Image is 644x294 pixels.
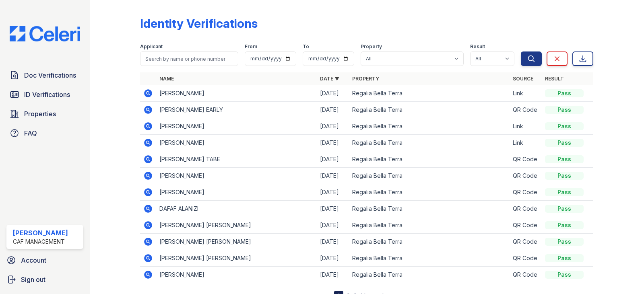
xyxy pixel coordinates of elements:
[156,184,317,201] td: [PERSON_NAME]
[156,201,317,217] td: DAFAF ALANIZI
[510,151,542,168] td: QR Code
[545,271,584,279] div: Pass
[545,122,584,130] div: Pass
[349,250,510,267] td: Regalia Bella Terra
[510,234,542,250] td: QR Code
[317,118,349,135] td: [DATE]
[513,76,533,82] a: Source
[510,135,542,151] td: Link
[317,201,349,217] td: [DATE]
[510,184,542,201] td: QR Code
[140,43,163,50] label: Applicant
[545,238,584,246] div: Pass
[352,76,379,82] a: Property
[6,106,83,122] a: Properties
[545,76,564,82] a: Result
[510,118,542,135] td: Link
[510,102,542,118] td: QR Code
[545,254,584,262] div: Pass
[159,76,174,82] a: Name
[3,252,87,268] a: Account
[361,43,382,50] label: Property
[245,43,257,50] label: From
[24,90,70,99] span: ID Verifications
[317,85,349,102] td: [DATE]
[156,168,317,184] td: [PERSON_NAME]
[21,275,45,284] span: Sign out
[156,151,317,168] td: [PERSON_NAME] TABE
[6,67,83,83] a: Doc Verifications
[510,168,542,184] td: QR Code
[156,250,317,267] td: [PERSON_NAME] [PERSON_NAME]
[13,238,68,246] div: CAF Management
[6,86,83,103] a: ID Verifications
[349,201,510,217] td: Regalia Bella Terra
[156,217,317,234] td: [PERSON_NAME] [PERSON_NAME]
[317,135,349,151] td: [DATE]
[13,228,68,238] div: [PERSON_NAME]
[349,151,510,168] td: Regalia Bella Terra
[545,139,584,147] div: Pass
[3,26,87,41] img: CE_Logo_Blue-a8612792a0a2168367f1c8372b55b34899dd931a85d93a1a3d3e32e68fde9ad4.png
[349,135,510,151] td: Regalia Bella Terra
[545,205,584,213] div: Pass
[317,168,349,184] td: [DATE]
[510,85,542,102] td: Link
[510,250,542,267] td: QR Code
[317,184,349,201] td: [DATE]
[349,184,510,201] td: Regalia Bella Terra
[317,267,349,283] td: [DATE]
[510,201,542,217] td: QR Code
[156,118,317,135] td: [PERSON_NAME]
[320,76,339,82] a: Date ▼
[156,102,317,118] td: [PERSON_NAME] EARLY
[349,267,510,283] td: Regalia Bella Terra
[156,135,317,151] td: [PERSON_NAME]
[140,51,238,66] input: Search by name or phone number
[317,102,349,118] td: [DATE]
[349,217,510,234] td: Regalia Bella Terra
[24,70,76,80] span: Doc Verifications
[349,234,510,250] td: Regalia Bella Terra
[545,106,584,114] div: Pass
[156,85,317,102] td: [PERSON_NAME]
[303,43,309,50] label: To
[545,188,584,196] div: Pass
[24,128,37,138] span: FAQ
[349,118,510,135] td: Regalia Bella Terra
[140,16,258,31] div: Identity Verifications
[156,234,317,250] td: [PERSON_NAME] [PERSON_NAME]
[349,85,510,102] td: Regalia Bella Terra
[470,43,485,50] label: Result
[349,102,510,118] td: Regalia Bella Terra
[510,217,542,234] td: QR Code
[24,109,56,119] span: Properties
[317,217,349,234] td: [DATE]
[510,267,542,283] td: QR Code
[21,255,46,265] span: Account
[3,271,87,288] a: Sign out
[349,168,510,184] td: Regalia Bella Terra
[317,234,349,250] td: [DATE]
[545,221,584,229] div: Pass
[6,125,83,141] a: FAQ
[156,267,317,283] td: [PERSON_NAME]
[545,172,584,180] div: Pass
[317,151,349,168] td: [DATE]
[545,155,584,163] div: Pass
[317,250,349,267] td: [DATE]
[545,89,584,97] div: Pass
